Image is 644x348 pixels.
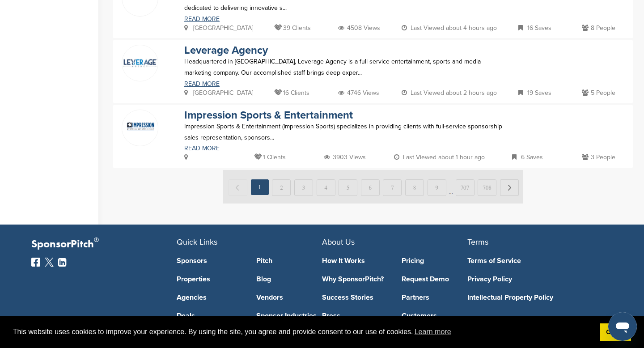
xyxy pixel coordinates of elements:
[600,323,631,341] a: dismiss cookie message
[394,152,485,163] p: Last Viewed about 1 hour ago
[31,238,177,251] p: SponsorPitch
[256,312,322,319] a: Sponsor Industries
[608,312,637,341] iframe: Button to launch messaging window
[322,312,388,319] a: Press
[467,257,599,264] a: Terms of Service
[322,276,388,283] a: Why SponsorPitch?
[467,294,599,301] a: Intellectual Property Policy
[184,44,268,57] a: Leverage Agency
[184,56,503,78] p: Headquartered in [GEOGRAPHIC_DATA], Leverage Agency is a full service entertainment, sports and m...
[184,121,503,143] p: Impression Sports & Entertainment (Impression Sports) specializes in providing clients with full-...
[177,237,217,247] span: Quick Links
[184,145,503,152] a: READ MORE
[256,276,322,283] a: Blog
[274,87,309,98] p: 16 Clients
[184,109,353,122] a: Impression Sports & Entertainment
[94,234,99,246] span: ®
[467,237,488,247] span: Terms
[122,110,158,143] img: Screen shot 2014 12 02 at 10.43.19 am
[402,257,468,264] a: Pricing
[45,258,54,267] img: Twitter
[338,87,379,98] p: 4746 Views
[184,22,253,34] p: [GEOGRAPHIC_DATA]
[467,276,599,283] a: Privacy Policy
[177,312,243,319] a: Deals
[184,16,503,22] a: READ MORE
[582,22,615,34] p: 8 People
[402,294,468,301] a: Partners
[177,257,243,264] a: Sponsors
[223,170,523,204] img: Paginate
[274,22,311,34] p: 39 Clients
[582,87,615,98] p: 5 People
[254,152,286,163] p: 1 Clients
[402,87,497,98] p: Last Viewed about 2 hours ago
[31,258,40,267] img: Facebook
[322,294,388,301] a: Success Stories
[324,152,366,163] p: 3903 Views
[402,22,497,34] p: Last Viewed about 4 hours ago
[184,81,503,87] a: READ MORE
[256,257,322,264] a: Pitch
[582,152,615,163] p: 3 People
[402,312,468,319] a: Customers
[256,294,322,301] a: Vendors
[413,325,453,339] a: learn more about cookies
[402,276,468,283] a: Request Demo
[322,237,355,247] span: About Us
[518,22,551,34] p: 16 Saves
[13,325,593,339] span: This website uses cookies to improve your experience. By using the site, you agree and provide co...
[177,294,243,301] a: Agencies
[518,87,551,98] p: 19 Saves
[122,45,158,81] img: Leve
[338,22,380,34] p: 4508 Views
[512,152,543,163] p: 6 Saves
[322,257,388,264] a: How It Works
[177,276,243,283] a: Properties
[184,87,253,98] p: [GEOGRAPHIC_DATA]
